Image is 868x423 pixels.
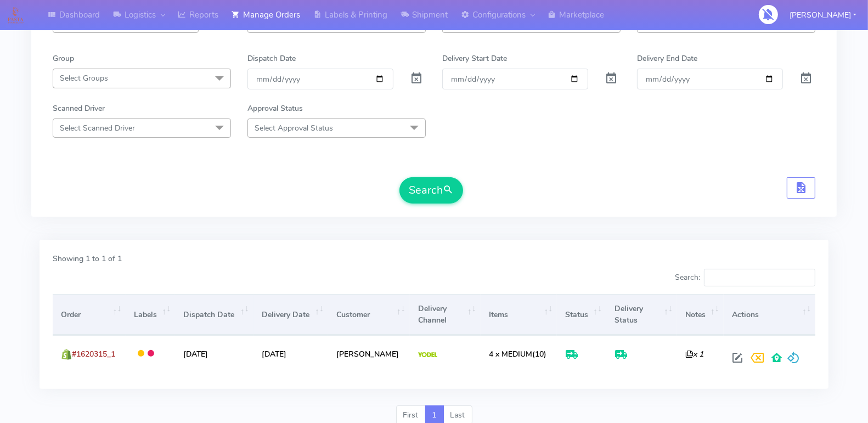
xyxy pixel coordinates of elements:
th: Delivery Date: activate to sort column ascending [253,294,328,335]
img: Yodel [418,352,437,358]
th: Dispatch Date: activate to sort column ascending [175,294,253,335]
button: Search [399,177,463,204]
th: Labels: activate to sort column ascending [126,294,175,335]
span: Select Approval Status [255,123,333,133]
label: Delivery End Date [637,53,697,64]
th: Customer: activate to sort column ascending [328,294,410,335]
th: Status: activate to sort column ascending [557,294,606,335]
th: Order: activate to sort column ascending [53,294,126,335]
label: Showing 1 to 1 of 1 [53,253,122,264]
span: (10) [489,349,546,359]
span: Select Groups [60,73,108,83]
span: #1620315_1 [72,349,115,359]
td: [PERSON_NAME] [328,335,410,372]
label: Search: [675,269,815,286]
img: shopify.png [61,349,72,360]
label: Approval Status [247,103,303,114]
i: x 1 [685,349,703,359]
span: Select Scanned Driver [60,123,135,133]
td: [DATE] [253,335,328,372]
button: [PERSON_NAME] [781,4,865,26]
th: Notes: activate to sort column ascending [677,294,724,335]
label: Group [53,53,74,64]
label: Scanned Driver [53,103,105,114]
span: 4 x MEDIUM [489,349,532,359]
input: Search: [704,269,815,286]
th: Delivery Status: activate to sort column ascending [606,294,677,335]
td: [DATE] [175,335,253,372]
th: Items: activate to sort column ascending [481,294,557,335]
label: Delivery Start Date [442,53,507,64]
th: Actions: activate to sort column ascending [724,294,815,335]
th: Delivery Channel: activate to sort column ascending [410,294,481,335]
label: Dispatch Date [247,53,296,64]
